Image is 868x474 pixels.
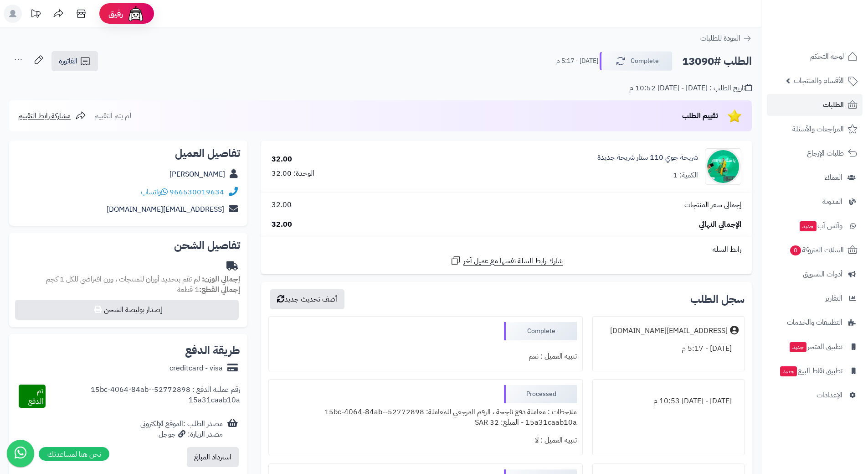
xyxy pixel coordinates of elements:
[28,385,43,407] span: تم الدفع
[272,219,292,230] span: 32.00
[24,5,47,25] a: تحديثات المنصة
[46,385,240,408] div: رقم عملية الدفع : 52772898-15bc-4064-84ab-15a31caab10a
[274,403,576,432] div: ملاحظات : معاملة دفع ناجحة ، الرقم المرجعي للمعاملة: 52772898-15bc-4064-84ab-15a31caab10a - المبل...
[705,148,741,185] img: 1751336771-photo_5990099658787113003_x-90x90.jpg
[682,52,752,71] h2: الطلب #13090
[767,191,863,213] a: المدونة
[450,255,563,266] a: شارك رابط السلة نفسها مع عميل آخر
[767,167,863,188] a: العملاء
[767,215,863,237] a: وآتس آبجديد
[823,99,844,111] span: الطلبات
[799,219,842,232] span: وآتس آب
[274,432,576,449] div: تنبيه العميل : لا
[610,326,728,336] div: [EMAIL_ADDRESS][DOMAIN_NAME]
[169,169,225,180] a: [PERSON_NAME]
[597,152,698,163] a: شريحة جوي 110 ستار شريحة جديدة
[790,245,801,255] span: 0
[787,316,842,329] span: التطبيقات والخدمات
[199,284,240,295] strong: إجمالي القطع:
[177,284,240,295] small: 1 قطعة
[807,147,844,160] span: طلبات الإرجاع
[699,219,741,230] span: الإجمالي النهائي
[598,392,739,410] div: [DATE] - [DATE] 10:53 م
[780,366,797,376] span: جديد
[817,389,842,401] span: الإعدادات
[600,52,673,71] button: Complete
[767,263,863,285] a: أدوات التسويق
[274,348,576,365] div: تنبيه العميل : نعم
[504,322,577,340] div: Complete
[767,360,863,382] a: تطبيق نقاط البيعجديد
[16,148,240,159] h2: تفاصيل العميل
[15,300,239,320] button: إصدار بوليصة الشحن
[803,268,842,281] span: أدوات التسويق
[272,168,314,179] div: الوحدة: 32.00
[767,239,863,261] a: السلات المتروكة0
[767,312,863,333] a: التطبيقات والخدمات
[792,123,844,135] span: المراجعات والأسئلة
[272,154,292,165] div: 32.00
[767,142,863,164] a: طلبات الإرجاع
[767,46,863,68] a: لوحة التحكم
[59,56,77,67] span: الفاتورة
[800,221,817,231] span: جديد
[140,419,223,440] div: مصدر الطلب :الموقع الإلكتروني
[272,200,292,210] span: 32.00
[682,110,718,121] span: تقييم الطلب
[107,204,224,215] a: [EMAIL_ADDRESS][DOMAIN_NAME]
[767,118,863,140] a: المراجعات والأسئلة
[169,187,224,198] a: 966530019634
[767,384,863,406] a: الإعدادات
[46,274,200,285] span: لم تقم بتحديد أوزان للمنتجات ، وزن افتراضي للكل 1 كجم
[127,5,145,23] img: ai-face.png
[141,187,168,198] a: واتساب
[598,340,739,358] div: [DATE] - 5:17 م
[767,336,863,358] a: تطبيق المتجرجديد
[185,345,240,356] h2: طريقة الدفع
[825,171,842,184] span: العملاء
[187,447,239,467] button: استرداد المبلغ
[673,170,698,181] div: الكمية: 1
[265,245,748,255] div: رابط السلة
[690,294,745,305] h3: سجل الطلب
[767,94,863,116] a: الطلبات
[463,256,563,266] span: شارك رابط السلة نفسها مع عميل آخر
[810,50,844,63] span: لوحة التحكم
[18,110,86,121] a: مشاركة رابط التقييم
[629,83,752,94] div: تاريخ الطلب : [DATE] - [DATE] 10:52 م
[169,363,223,374] div: creditcard - visa
[94,110,131,121] span: لم يتم التقييم
[825,292,842,305] span: التقارير
[789,340,842,353] span: تطبيق المتجر
[700,33,740,44] span: العودة للطلبات
[202,274,240,285] strong: إجمالي الوزن:
[504,385,577,403] div: Processed
[789,244,844,256] span: السلات المتروكة
[794,74,844,87] span: الأقسام والمنتجات
[108,8,123,19] span: رفيق
[16,240,240,251] h2: تفاصيل الشحن
[684,200,741,210] span: إجمالي سعر المنتجات
[700,33,752,44] a: العودة للطلبات
[270,289,344,309] button: أضف تحديث جديد
[806,25,859,44] img: logo-2.png
[18,110,71,121] span: مشاركة رابط التقييم
[767,287,863,309] a: التقارير
[779,365,842,377] span: تطبيق نقاط البيع
[790,342,806,352] span: جديد
[556,57,598,66] small: [DATE] - 5:17 م
[51,51,98,71] a: الفاتورة
[822,195,842,208] span: المدونة
[140,429,223,440] div: مصدر الزيارة: جوجل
